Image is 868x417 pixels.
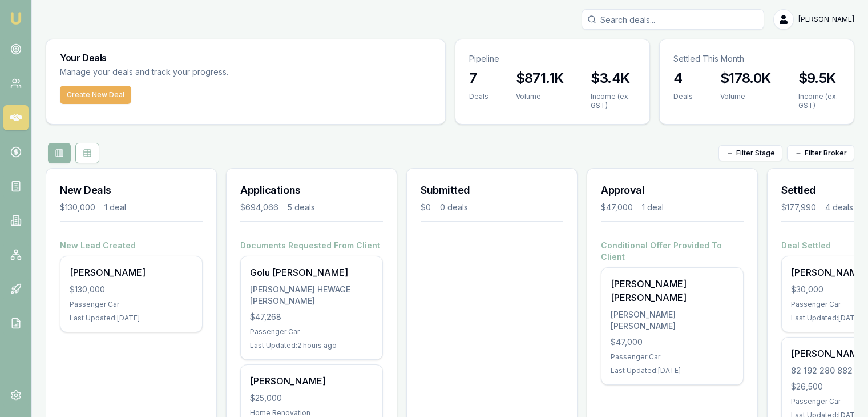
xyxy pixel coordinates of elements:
[611,277,734,304] div: [PERSON_NAME] [PERSON_NAME]
[70,266,193,279] div: [PERSON_NAME]
[60,240,203,251] h4: New Lead Created
[516,69,564,87] h3: $871.1K
[250,284,373,307] div: [PERSON_NAME] HEWAGE [PERSON_NAME]
[718,145,782,161] button: Filter Stage
[787,145,854,161] button: Filter Broker
[825,202,853,213] div: 4 deals
[250,327,373,336] div: Passenger Car
[250,392,373,404] div: $25,000
[60,53,431,62] h3: Your Deals
[798,15,854,24] span: [PERSON_NAME]
[611,366,734,375] div: Last Updated: [DATE]
[104,202,126,213] div: 1 deal
[250,311,373,323] div: $47,268
[240,240,383,251] h4: Documents Requested From Client
[60,182,203,198] h3: New Deals
[798,69,840,87] h3: $9.5K
[240,182,383,198] h3: Applications
[805,149,847,158] span: Filter Broker
[421,182,563,198] h3: Submitted
[798,92,840,110] div: Income (ex. GST)
[720,92,771,101] div: Volume
[60,86,131,104] button: Create New Deal
[611,336,734,348] div: $47,000
[673,92,693,101] div: Deals
[240,202,278,213] div: $694,066
[673,69,693,87] h3: 4
[601,182,744,198] h3: Approval
[70,314,193,323] div: Last Updated: [DATE]
[250,266,373,279] div: Golu [PERSON_NAME]
[60,66,352,79] p: Manage your deals and track your progress.
[250,341,373,350] div: Last Updated: 2 hours ago
[9,11,23,25] img: emu-icon-u.png
[60,202,95,213] div: $130,000
[601,240,744,263] h4: Conditional Offer Provided To Client
[781,202,816,213] div: $177,990
[591,92,635,110] div: Income (ex. GST)
[611,309,734,332] div: [PERSON_NAME] [PERSON_NAME]
[421,202,431,213] div: $0
[469,69,488,87] h3: 7
[469,53,636,65] p: Pipeline
[736,149,775,158] span: Filter Stage
[469,92,488,101] div: Deals
[250,374,373,388] div: [PERSON_NAME]
[673,53,840,65] p: Settled This Month
[591,69,635,87] h3: $3.4K
[70,300,193,309] div: Passenger Car
[642,202,664,213] div: 1 deal
[440,202,468,213] div: 0 deals
[582,9,764,30] input: Search deals
[720,69,771,87] h3: $178.0K
[601,202,633,213] div: $47,000
[611,352,734,362] div: Passenger Car
[516,92,564,101] div: Volume
[70,284,193,295] div: $130,000
[288,202,315,213] div: 5 deals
